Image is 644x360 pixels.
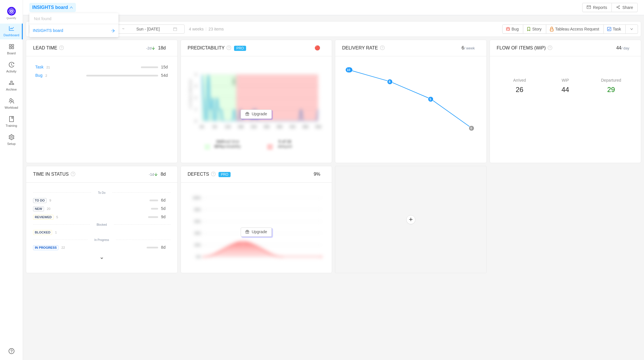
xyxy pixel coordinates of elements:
[149,172,160,177] small: -1d
[161,206,163,211] span: 5
[516,86,524,93] span: 26
[276,125,282,129] tspan: 36d
[47,198,51,202] a: 9
[241,227,272,237] button: icon: giftUpgrade
[47,207,50,210] small: 20
[35,65,44,69] a: Task
[200,125,204,129] tspan: 0d
[195,119,196,123] tspan: 0
[9,62,14,68] i: icon: history
[9,44,14,55] a: Board
[9,26,14,37] a: Dashboard
[625,24,638,34] button: icon: down
[549,27,554,31] img: 10902
[216,139,223,144] strong: 16d
[9,116,14,122] i: icon: book
[241,110,272,119] button: icon: giftUpgrade
[607,27,612,31] img: 10318
[546,45,552,50] i: icon: question-circle
[543,77,588,83] div: WiP
[53,215,58,219] a: 5
[152,46,155,50] i: icon: arrow-down
[621,46,629,50] small: / day
[234,46,246,51] span: PRO
[33,171,136,178] div: TIME IN STATUS
[56,215,58,219] small: 5
[214,144,241,149] span: probability
[506,27,510,31] img: 10303
[9,348,14,354] a: icon: question-circle
[526,27,531,31] img: 10315
[196,255,201,258] tspan: 0%
[289,125,295,129] tspan: 42d
[188,45,291,51] div: PREDICTABILITY
[546,24,604,34] button: Tableau Access Request
[161,245,166,250] span: d
[195,73,196,76] tspan: 4
[55,231,57,234] small: 1
[342,45,445,51] div: DELIVERY RATE
[406,215,415,224] button: icon: plus
[189,79,192,109] text: # of items delivered
[502,24,523,34] button: Bug
[7,138,16,150] span: Setup
[161,198,163,202] span: 6
[97,223,107,226] small: Blocked
[58,245,65,250] a: 22
[462,45,475,50] span: 6
[6,66,16,77] span: Activity
[33,28,115,34] a: INSIGHTS boardicon: arrow-right
[161,73,168,78] span: d
[146,46,158,50] small: -2d
[173,27,177,31] i: icon: calendar
[161,65,166,69] span: 15
[302,125,308,129] tspan: 48d
[98,191,106,194] small: To Do
[52,230,57,234] a: 1
[33,206,44,211] span: New
[213,125,216,129] tspan: 6d
[161,245,163,250] span: 8
[208,27,224,31] span: 23 items
[61,246,65,249] small: 22
[49,199,51,202] small: 9
[194,231,201,235] tspan: 40%
[43,65,50,69] a: 21
[158,45,166,50] span: 18d
[9,80,14,92] a: Archive
[195,96,196,99] tspan: 2
[464,46,475,50] small: / week
[5,102,18,113] span: Workload
[218,172,231,177] span: PRO
[9,26,14,31] i: icon: line-chart
[161,215,166,219] span: d
[33,198,47,203] span: To Do
[161,65,168,69] span: d
[561,86,569,93] span: 44
[46,66,50,69] small: 21
[523,24,546,34] button: Story
[497,77,543,83] div: Arrived
[9,80,14,86] i: icon: gold
[195,85,196,88] tspan: 3
[279,139,291,144] strong: 5 of 18
[9,62,14,74] a: Activity
[34,14,51,23] span: Not found
[378,45,385,50] i: icon: question-circle
[588,77,634,83] div: Departured
[214,139,241,149] span: lead time
[9,116,14,128] a: Training
[315,45,320,50] span: 🔴
[111,29,115,33] i: icon: arrow-right
[193,196,201,200] tspan: 100%
[161,73,166,78] span: 54
[225,125,230,129] tspan: 12d
[33,245,58,250] span: In Progress
[237,125,243,129] tspan: 18d
[214,144,223,149] strong: 80%
[185,27,228,31] span: 4 weeks
[195,108,196,111] tspan: 1
[9,98,14,110] a: Workload
[33,230,52,235] span: Blocked
[263,125,269,129] tspan: 30d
